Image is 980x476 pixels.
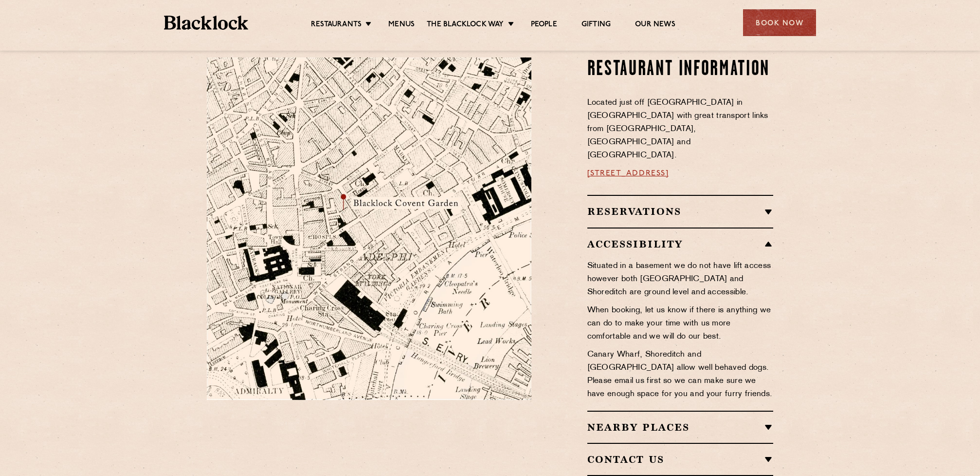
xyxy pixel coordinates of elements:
[743,9,816,36] div: Book Now
[164,16,248,30] img: BL_Textured_Logo-footer-cropped.svg
[581,20,611,31] a: Gifting
[531,20,557,31] a: People
[388,20,415,31] a: Menus
[587,99,768,159] span: Located just off [GEOGRAPHIC_DATA] in [GEOGRAPHIC_DATA] with great transport links from [GEOGRAPH...
[635,20,675,31] a: Our News
[587,421,774,433] h2: Nearby Places
[427,20,504,31] a: The Blacklock Way
[587,238,774,250] h2: Accessibility
[587,57,774,82] h2: Restaurant information
[587,260,774,299] p: Situated in a basement we do not have lift access however both [GEOGRAPHIC_DATA] and Shoreditch a...
[587,454,774,465] h2: Contact Us
[587,304,774,343] p: When booking, let us know if there is anything we can do to make your time with us more comfortab...
[311,20,362,31] a: Restaurants
[587,170,669,177] a: [STREET_ADDRESS]
[587,348,774,401] p: Canary Wharf, Shoreditch and [GEOGRAPHIC_DATA] allow well behaved dogs. Please email us first so ...
[587,206,774,217] h2: Reservations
